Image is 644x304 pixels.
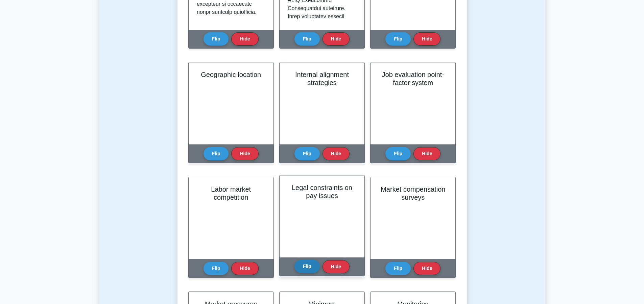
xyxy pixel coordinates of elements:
button: Flip [204,32,229,46]
button: Hide [413,32,440,46]
button: Flip [294,32,320,46]
h2: Labor market competition [197,185,265,201]
button: Hide [231,147,258,160]
button: Flip [204,262,229,275]
h2: Market compensation surveys [379,185,447,201]
h2: Geographic location [197,71,265,79]
button: Flip [385,147,411,160]
button: Hide [323,32,350,46]
button: Hide [231,32,258,46]
button: Hide [413,262,440,275]
button: Flip [294,147,320,160]
h2: Internal alignment strategies [288,71,356,87]
h2: Job evaluation point-factor system [379,71,447,87]
button: Flip [204,147,229,160]
h2: Legal constraints on pay issues [288,184,356,200]
button: Hide [323,147,350,160]
button: Hide [413,147,440,160]
button: Hide [323,260,350,273]
button: Flip [385,32,411,46]
button: Flip [385,262,411,275]
button: Hide [231,262,258,275]
button: Flip [294,260,320,273]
